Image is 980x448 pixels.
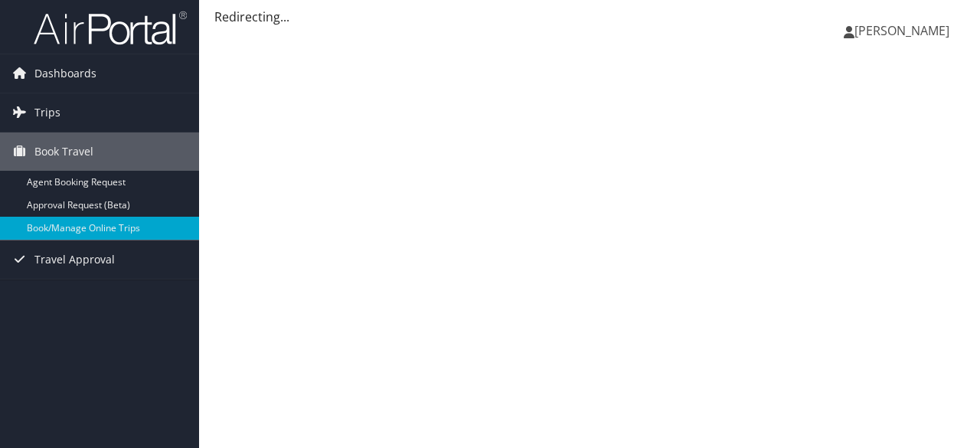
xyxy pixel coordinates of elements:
img: airportal-logo.png [34,10,187,46]
span: Travel Approval [34,240,115,279]
span: Book Travel [34,132,93,171]
a: [PERSON_NAME] [844,8,965,54]
span: [PERSON_NAME] [854,22,949,39]
span: Dashboards [34,54,96,93]
div: Redirecting... [214,8,965,26]
span: Trips [34,93,60,132]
